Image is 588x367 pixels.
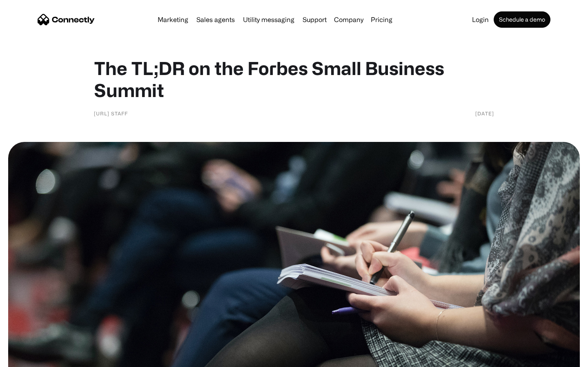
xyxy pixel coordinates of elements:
[367,16,396,23] a: Pricing
[16,353,49,364] ul: Language list
[193,16,238,23] a: Sales agents
[494,11,550,28] a: Schedule a demo
[299,16,330,23] a: Support
[94,109,128,117] div: [URL] Staff
[8,353,49,364] aside: Language selected: English
[240,16,298,23] a: Utility messaging
[38,13,95,26] a: home
[94,57,494,101] h1: The TL;DR on the Forbes Small Business Summit
[332,14,366,25] div: Company
[154,16,192,23] a: Marketing
[469,16,492,23] a: Login
[475,109,494,117] div: [DATE]
[334,14,363,25] div: Company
